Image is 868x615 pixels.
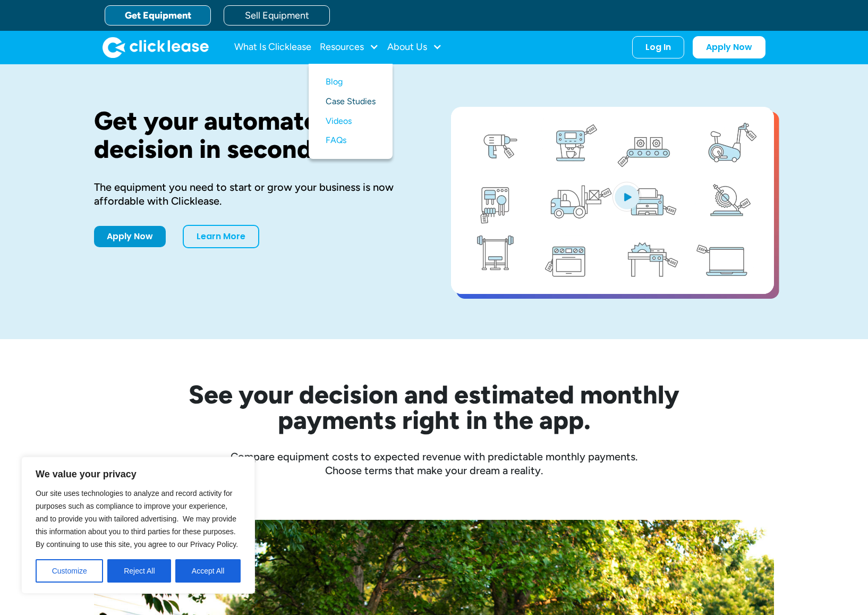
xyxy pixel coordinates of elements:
[103,37,209,58] a: home
[21,457,255,594] div: We value your privacy
[224,5,330,26] a: Sell Equipment
[326,72,376,92] a: Blog
[645,42,671,53] div: Log In
[175,559,241,583] button: Accept All
[107,559,171,583] button: Reject All
[326,131,376,150] a: FAQs
[94,107,417,163] h1: Get your automated decision in seconds.
[387,37,442,58] div: About Us
[612,182,641,212] img: Blue play button logo on a light blue circular background
[94,180,417,208] div: The equipment you need to start or grow your business is now affordable with Clicklease.
[326,112,376,131] a: Videos
[693,36,765,58] a: Apply Now
[309,64,393,159] nav: Resources
[94,226,166,247] a: Apply Now
[326,92,376,112] a: Case Studies
[137,382,731,433] h2: See your decision and estimated monthly payments right in the app.
[234,37,311,58] a: What Is Clicklease
[103,37,209,58] img: Clicklease logo
[36,468,241,481] p: We value your privacy
[451,107,774,294] a: open lightbox
[94,450,774,477] div: Compare equipment costs to expected revenue with predictable monthly payments. Choose terms that ...
[183,225,259,248] a: Learn More
[320,37,379,58] div: Resources
[36,489,238,549] span: Our site uses technologies to analyze and record activity for purposes such as compliance to impr...
[36,559,103,583] button: Customize
[105,5,211,26] a: Get Equipment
